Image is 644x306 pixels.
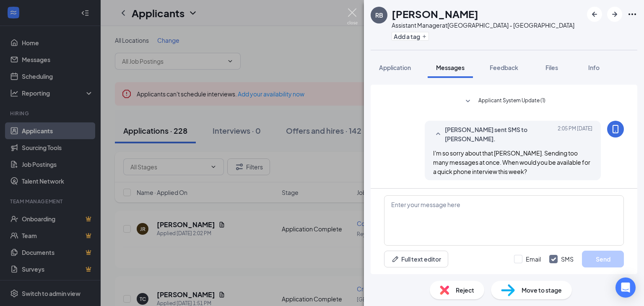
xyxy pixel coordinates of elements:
button: ArrowRight [607,7,622,22]
span: [DATE] 2:05 PM [558,125,592,143]
span: Reject [456,285,474,295]
div: RB [375,11,383,19]
svg: ArrowLeftNew [589,9,600,19]
svg: SmallChevronDown [463,96,473,106]
svg: SmallChevronUp [433,129,443,139]
button: Send [582,251,624,267]
span: Application [379,64,411,71]
div: Open Intercom Messenger [615,277,636,298]
div: Assistant Manager at [GEOGRAPHIC_DATA] - [GEOGRAPHIC_DATA] [392,21,574,29]
span: [PERSON_NAME] sent SMS to [PERSON_NAME]. [445,125,555,143]
span: Feedback [490,64,518,71]
span: Move to stage [522,285,562,295]
h1: [PERSON_NAME] [392,7,478,21]
button: SmallChevronDownApplicant System Update (1) [463,96,545,106]
button: PlusAdd a tag [392,32,429,41]
span: Applicant System Update (1) [478,96,545,106]
svg: Ellipses [627,9,637,19]
svg: MobileSms [610,124,621,134]
svg: ArrowRight [610,9,620,19]
span: Messages [436,64,465,71]
button: Full text editorPen [384,251,448,267]
svg: Plus [422,34,427,39]
span: Files [545,64,558,71]
button: ArrowLeftNew [587,7,602,22]
span: Info [588,64,600,71]
svg: Pen [391,255,400,263]
span: I'm so sorry about that [PERSON_NAME]. Sending too many messages at once. When would you be avail... [433,149,590,175]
